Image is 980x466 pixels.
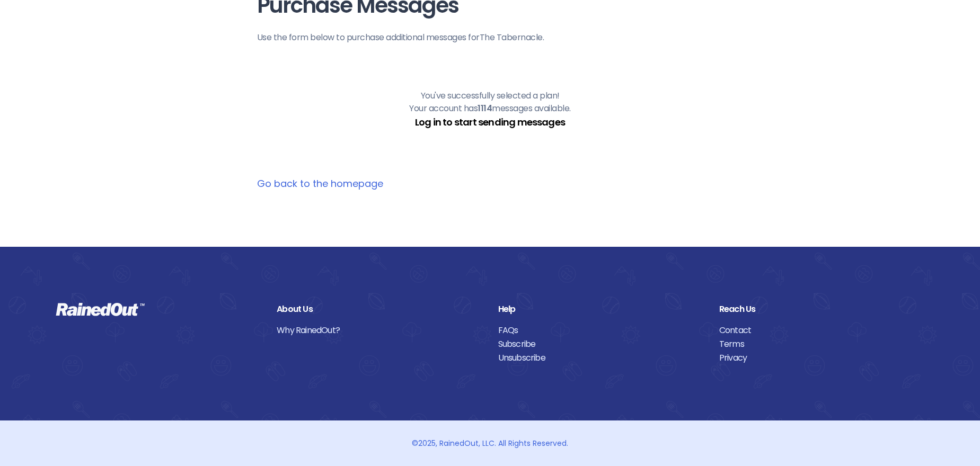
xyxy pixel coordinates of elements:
b: 1114 [478,102,492,114]
a: Go back to the homepage [257,177,383,190]
div: Reach Us [719,302,924,316]
a: Terms [719,337,924,351]
a: Why RainedOut? [277,324,482,337]
p: Use the form below to purchase additional messages for The Tabernacle . [257,31,723,44]
div: Help [498,302,703,316]
a: Log in to start sending messages [415,115,565,129]
a: Privacy [719,351,924,365]
a: Unsubscribe [498,351,703,365]
p: Your account has messages available. [409,102,571,115]
a: Contact [719,324,924,337]
div: About Us [277,302,482,316]
a: FAQs [498,324,703,337]
p: You've successfully selected a plan! [421,89,560,102]
a: Subscribe [498,337,703,351]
